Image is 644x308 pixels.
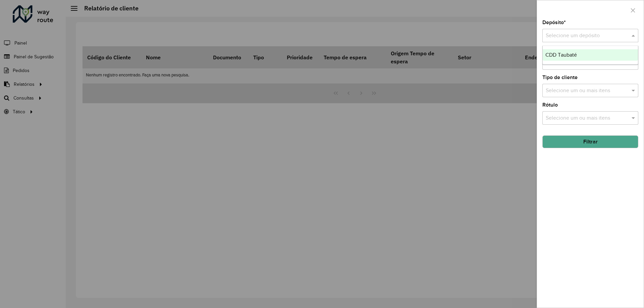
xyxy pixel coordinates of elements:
[542,135,638,148] button: Filtrar
[542,18,566,26] label: Depósito
[542,73,578,81] label: Tipo de cliente
[545,52,577,58] span: CDD Taubaté
[542,101,558,109] label: Rótulo
[542,46,638,65] ng-dropdown-panel: Options list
